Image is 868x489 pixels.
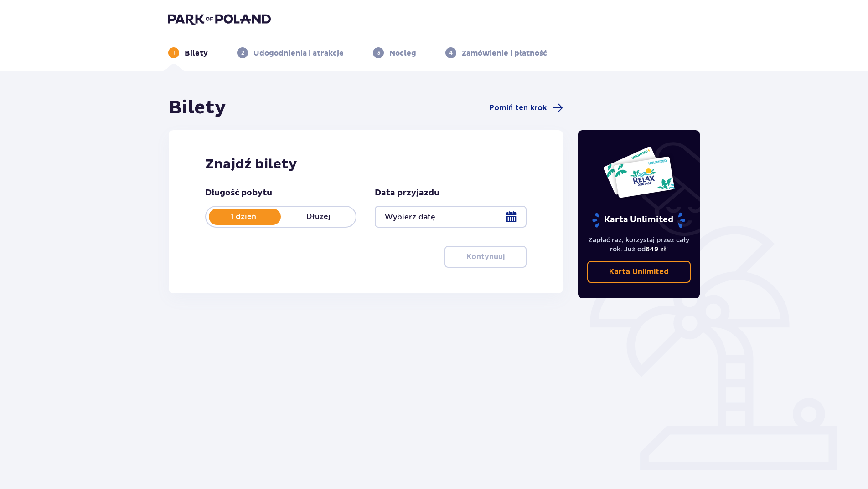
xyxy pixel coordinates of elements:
p: Zamówienie i płatność [462,48,547,58]
p: 1 dzień [206,212,281,222]
h1: Bilety [169,97,226,119]
p: 4 [449,49,453,57]
img: Park of Poland logo [168,13,271,25]
p: Kontynuuj [466,252,505,262]
p: 1 [173,49,175,57]
p: 3 [377,49,380,57]
a: Pomiń ten krok [489,102,563,113]
button: Kontynuuj [444,246,527,268]
p: Data przyjazdu [375,188,439,199]
a: Karta Unlimited [587,261,691,283]
div: 1Bilety [168,47,208,58]
p: Bilety [185,48,208,58]
p: Zapłać raz, korzystaj przez cały rok. Już od ! [587,235,691,254]
div: 3Nocleg [373,47,416,58]
p: Karta Unlimited [609,267,669,277]
span: 649 zł [646,245,666,253]
p: Dłużej [281,212,356,222]
p: Długość pobytu [205,188,272,199]
h2: Znajdź bilety [205,156,527,173]
span: Pomiń ten krok [489,103,547,113]
div: 2Udogodnienia i atrakcje [237,47,344,58]
p: Nocleg [389,48,416,58]
div: 4Zamówienie i płatność [445,47,547,58]
p: Karta Unlimited [591,212,686,228]
p: 2 [241,49,244,57]
p: Udogodnienia i atrakcje [253,48,344,58]
img: Dwie karty całoroczne do Suntago z napisem 'UNLIMITED RELAX', na białym tle z tropikalnymi liśćmi... [603,146,675,199]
